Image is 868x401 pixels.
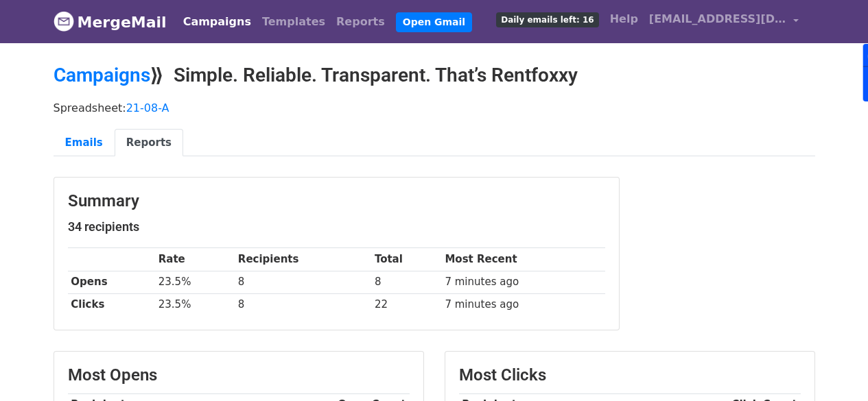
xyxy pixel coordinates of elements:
[178,8,257,36] a: Campaigns
[491,5,604,33] a: Daily emails left: 16
[605,5,644,33] a: Help
[54,101,815,115] p: Spreadsheet:
[54,129,115,157] a: Emails
[115,129,183,157] a: Reports
[155,248,235,271] th: Rate
[235,271,371,293] td: 8
[235,293,371,316] td: 8
[799,335,868,401] iframe: Chat Widget
[54,64,815,87] h2: ⟫ Simple. Reliable. Transparent. That’s Rentfoxxy
[442,293,605,316] td: 7 minutes ago
[371,248,442,271] th: Total
[442,248,605,271] th: Most Recent
[331,8,390,36] a: Reports
[54,8,167,36] a: MergeMail
[68,191,605,211] h3: Summary
[644,5,804,38] a: [EMAIL_ADDRESS][DOMAIN_NAME]
[68,365,410,385] h3: Most Opens
[371,271,442,293] td: 8
[496,12,598,27] span: Daily emails left: 16
[459,365,801,385] h3: Most Clicks
[649,11,786,27] span: [EMAIL_ADDRESS][DOMAIN_NAME]
[54,64,150,86] a: Campaigns
[155,293,235,316] td: 23.5%
[396,12,472,32] a: Open Gmail
[68,219,605,234] h5: 34 recipients
[54,11,74,32] img: MergeMail logo
[235,248,371,271] th: Recipients
[126,101,169,114] a: 21-08-A
[155,271,235,293] td: 23.5%
[68,271,155,293] th: Opens
[257,8,331,36] a: Templates
[442,271,605,293] td: 7 minutes ago
[371,293,442,316] td: 22
[68,293,155,316] th: Clicks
